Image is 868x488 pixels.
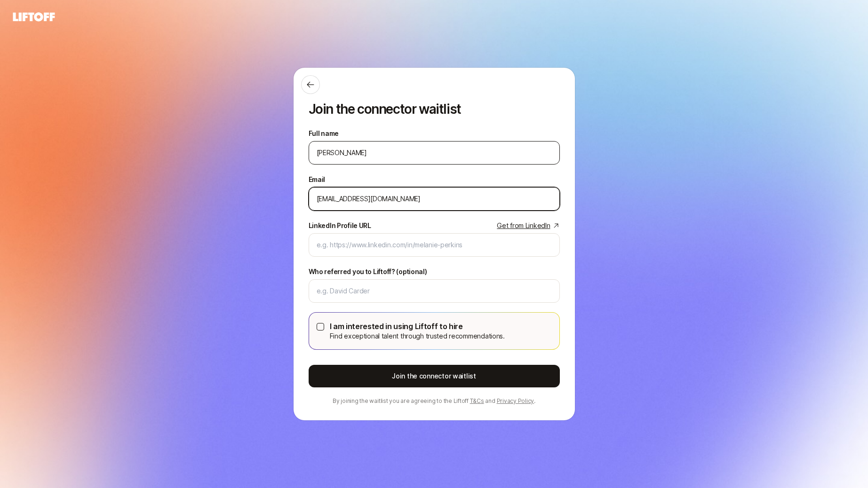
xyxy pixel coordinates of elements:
[309,397,560,405] p: By joining the waitlist you are agreeing to the Liftoff and .
[470,397,484,404] a: T&Cs
[317,323,324,331] button: I am interested in using Liftoff to hireFind exceptional talent through trusted recommendations.
[309,220,371,231] div: LinkedIn Profile URL
[317,193,552,205] input: e.g. melanie@liftoff.xyz
[309,128,339,139] label: Full name
[497,397,534,404] a: Privacy Policy
[309,365,560,387] button: Join the connector waitlist
[330,331,505,342] p: Find exceptional talent through trusted recommendations.
[317,285,552,297] input: e.g. David Carder
[309,174,326,185] label: Email
[309,102,560,117] p: Join the connector waitlist
[497,220,559,231] a: Get from LinkedIn
[317,147,552,158] input: e.g. Melanie Perkins
[330,320,505,332] p: I am interested in using Liftoff to hire
[317,239,552,251] input: e.g. https://www.linkedin.com/in/melanie-perkins
[309,266,427,277] label: Who referred you to Liftoff? (optional)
